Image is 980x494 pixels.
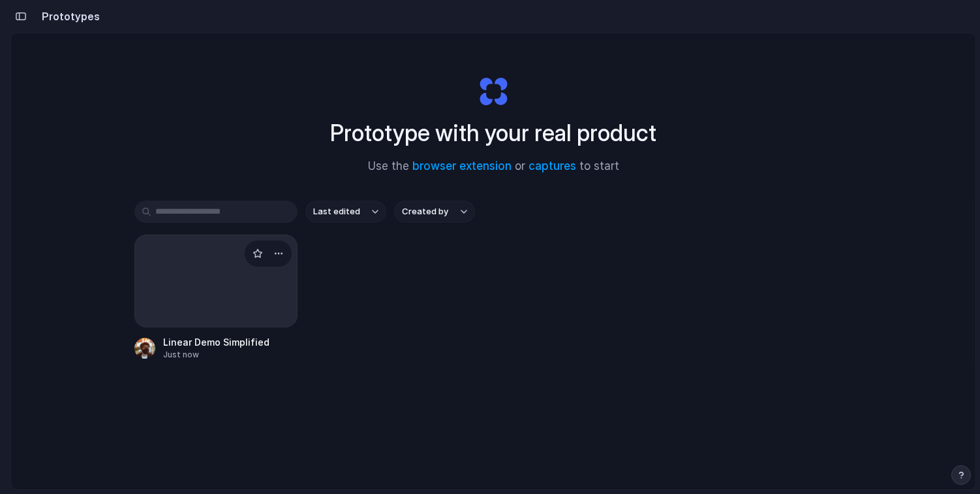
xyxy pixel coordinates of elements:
[394,201,475,223] button: Created by
[163,349,269,361] div: Just now
[305,201,386,223] button: Last edited
[313,205,360,218] span: Last edited
[37,8,100,24] h2: Prototypes
[134,235,298,361] a: Linear Demo SimplifiedJust now
[412,159,512,173] a: browser extension
[330,116,656,150] h1: Prototype with your real product
[368,158,619,175] span: Use the or to start
[528,159,576,173] a: captures
[402,205,448,218] span: Created by
[163,335,269,349] div: Linear Demo Simplified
